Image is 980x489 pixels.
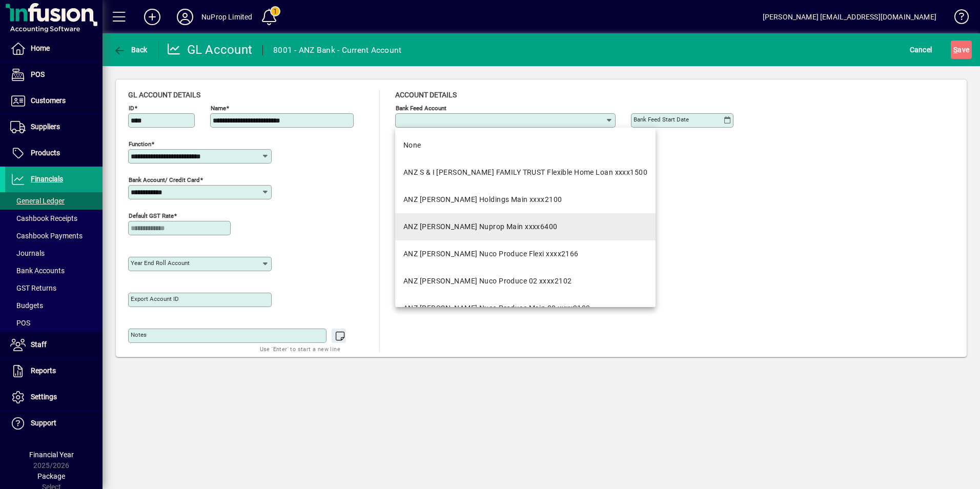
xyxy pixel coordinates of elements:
[395,186,656,213] mat-option: ANZ MRS INGRID CHARLOTTE NEWMAN Holdings Main xxxx2100
[31,175,63,183] span: Financials
[129,105,134,112] mat-label: ID
[5,88,103,114] a: Customers
[167,42,253,58] div: GL Account
[31,44,50,52] span: Home
[129,140,151,148] mat-label: Function
[5,36,103,62] a: Home
[403,303,590,314] div: ANZ [PERSON_NAME] Nuco Produce Main 00 xxxx2100
[5,192,103,210] a: General Ledger
[395,213,656,240] mat-option: ANZ MRS INGRID CHARLOTTE NEWMAN Nuprop Main xxxx6400
[395,240,656,268] mat-option: ANZ MRS INGRID CHARLOTTE NEWMAN Nuco Produce Flexi xxxx2166
[10,284,56,292] span: GST Returns
[5,114,103,140] a: Suppliers
[5,262,103,279] a: Bank Accounts
[260,343,340,355] mat-hint: Use 'Enter' to start a new line
[395,295,656,322] mat-option: ANZ MRS INGRID CHARLOTTE NEWMAN Nuco Produce Main 00 xxxx2100
[31,96,66,105] span: Customers
[31,393,57,401] span: Settings
[947,2,967,35] a: Knowledge Base
[395,91,457,99] span: Account details
[169,8,201,26] button: Profile
[131,331,147,338] mat-label: Notes
[31,70,45,78] span: POS
[31,123,60,131] span: Suppliers
[5,358,103,384] a: Reports
[5,411,103,436] a: Support
[29,451,74,459] span: Financial Year
[403,167,647,178] div: ANZ S & I [PERSON_NAME] FAMILY TRUST Flexible Home Loan xxxx1500
[5,210,103,227] a: Cashbook Receipts
[403,194,562,205] div: ANZ [PERSON_NAME] Holdings Main xxxx2100
[5,297,103,314] a: Budgets
[31,340,47,349] span: Staff
[907,40,935,59] button: Cancel
[10,319,30,327] span: POS
[396,105,446,112] mat-label: Bank Feed Account
[131,295,179,302] mat-label: Export account ID
[10,232,83,240] span: Cashbook Payments
[5,62,103,88] a: POS
[136,8,169,26] button: Add
[113,46,148,54] span: Back
[37,472,65,480] span: Package
[403,140,421,151] span: None
[634,116,689,123] mat-label: Bank Feed Start Date
[201,9,252,25] div: NuProp Limited
[10,214,77,222] span: Cashbook Receipts
[403,249,579,259] div: ANZ [PERSON_NAME] Nuco Produce Flexi xxxx2166
[403,276,571,287] div: ANZ [PERSON_NAME] Nuco Produce 02 xxxx2102
[395,268,656,295] mat-option: ANZ MRS INGRID CHARLOTTE NEWMAN Nuco Produce 02 xxxx2102
[5,279,103,297] a: GST Returns
[910,42,932,58] span: Cancel
[5,314,103,332] a: POS
[273,42,401,58] div: 8001 - ANZ Bank - Current Account
[31,419,56,427] span: Support
[953,46,957,54] span: S
[5,332,103,358] a: Staff
[951,40,972,59] button: Save
[103,40,159,59] app-page-header-button: Back
[10,249,45,257] span: Journals
[211,105,226,112] mat-label: Name
[953,42,969,58] span: ave
[403,221,558,232] div: ANZ [PERSON_NAME] Nuprop Main xxxx6400
[10,267,65,275] span: Bank Accounts
[763,9,936,25] div: [PERSON_NAME] [EMAIL_ADDRESS][DOMAIN_NAME]
[5,227,103,244] a: Cashbook Payments
[395,159,656,186] mat-option: ANZ S & I NEWMAN FAMILY TRUST Flexible Home Loan xxxx1500
[111,40,150,59] button: Back
[129,176,200,184] mat-label: Bank Account/ Credit card
[129,212,174,219] mat-label: Default GST rate
[5,140,103,166] a: Products
[10,301,43,310] span: Budgets
[10,197,65,205] span: General Ledger
[5,244,103,262] a: Journals
[31,149,60,157] span: Products
[128,91,200,99] span: GL account details
[131,259,190,267] mat-label: Year end roll account
[31,366,56,375] span: Reports
[5,384,103,410] a: Settings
